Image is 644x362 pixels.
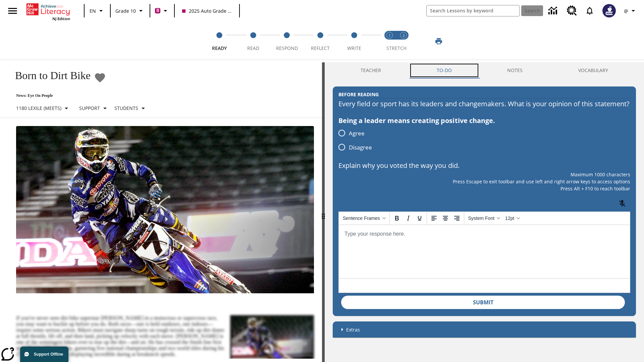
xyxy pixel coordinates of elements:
[338,115,630,126] div: Being a leader means creating positive change.
[26,2,70,21] div: Home
[8,69,91,82] h1: Born to Dirt Bike
[349,129,365,138] span: Agree
[581,2,598,19] a: Notifications
[340,213,388,224] button: Sentence Frames
[335,23,374,60] button: Write step 5 of 5
[502,213,522,224] button: Font sizes
[311,45,330,51] span: Reflect
[156,6,159,15] span: B
[247,45,259,51] span: Read
[338,126,377,154] div: poll
[389,33,390,38] text: 1
[8,93,150,98] p: News: Eye On People
[468,216,495,221] span: System Font
[349,143,372,152] span: Disagree
[338,185,630,192] p: Press Alt + F10 to reach toolbar
[346,326,360,333] p: Extras
[90,7,96,14] span: EN
[76,102,112,114] button: Scaffolds, Support
[152,5,172,17] button: Boost Class color is violet red. Change class color
[13,102,73,114] button: Select Lexile, 1180 Lexile (Meets)
[212,45,227,51] span: Ready
[620,5,641,17] button: Profile/Settings
[3,1,22,21] button: Open side menu
[598,2,620,19] button: Select a new avatar
[79,105,100,112] p: Support
[544,2,563,20] a: Data Center
[333,321,636,338] div: Extras
[343,216,380,221] span: Sentence Frames
[563,2,581,20] a: Resource Center, Will open in new tab
[338,160,630,171] p: Explain why you voted the way you did.
[322,62,325,362] div: Press Enter or Spacebar and then press right and left arrow keys to move the slider
[325,62,644,362] div: activity
[301,23,340,60] button: Reflect step 4 of 5
[200,23,239,60] button: Ready step 1 of 5
[480,62,551,78] button: NOTES
[380,23,399,60] button: Stretch Read step 1 of 2
[391,213,402,224] button: Bold
[428,213,440,224] button: Align left
[112,102,150,114] button: Select Student
[347,45,361,51] span: Write
[339,225,630,278] iframe: Rich Text Area. Press ALT-0 for help.
[338,99,630,109] div: Every field or sport has its leaders and changemakers. What is your opinion of this statement?
[505,216,514,221] span: 12pt
[333,62,636,78] div: Instructional Panel Tabs
[614,195,630,212] button: Click to activate and allow voice recognition
[427,5,519,16] input: search field
[52,16,70,21] span: NJ Edition
[414,213,425,224] button: Underline
[113,5,148,17] button: Grade: Grade 10, Select a grade
[233,23,272,60] button: Read step 2 of 5
[440,213,451,224] button: Align center
[386,45,407,51] span: STRETCH
[428,35,449,47] button: Print
[338,171,630,178] p: Maximum 1000 characters
[409,62,480,78] button: TO-DO
[182,7,232,14] span: 2025 Auto Grade 10
[602,4,616,17] img: Avatar
[16,126,314,294] img: Motocross racer James Stewart flies through the air on his dirt bike.
[87,5,108,17] button: Language: EN, Select a language
[94,72,106,83] button: Add to Favorites - Born to Dirt Bike
[267,23,306,60] button: Respond step 3 of 5
[115,7,136,14] span: Grade 10
[20,347,68,362] button: Support Offline
[276,45,298,51] span: Respond
[403,33,405,38] text: 2
[114,105,138,112] p: Students
[338,91,379,98] h2: Before Reading
[341,296,625,309] button: Submit
[466,213,503,224] button: Fonts
[451,213,463,224] button: Align right
[16,105,61,112] p: 1180 Lexile (Meets)
[338,178,630,185] p: Press Escape to exit toolbar and use left and right arrow keys to access options
[34,352,63,357] span: Support Offline
[550,62,636,78] button: VOCABULARY
[394,23,413,60] button: Stretch Respond step 2 of 2
[624,7,628,14] span: @
[402,213,414,224] button: Italic
[333,62,409,78] button: Teacher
